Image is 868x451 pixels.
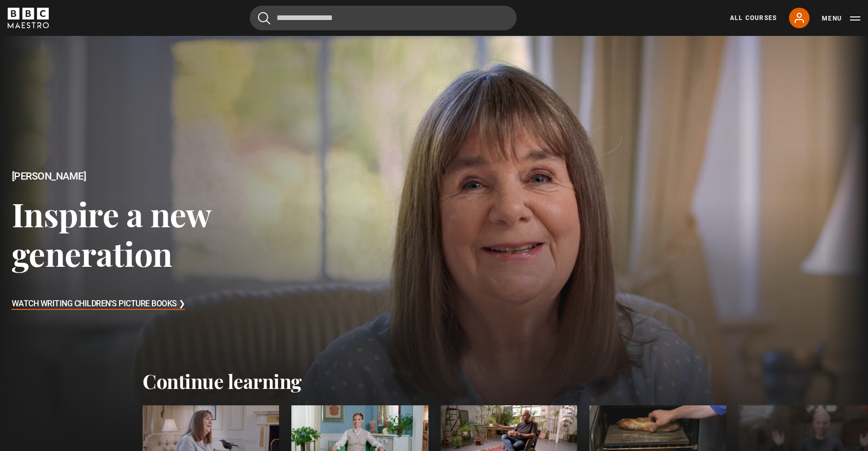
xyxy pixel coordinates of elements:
[12,194,347,273] h3: Inspire a new generation
[822,13,860,24] button: Toggle navigation
[12,297,185,312] h3: Watch Writing Children's Picture Books ❯
[12,170,347,182] h2: [PERSON_NAME]
[143,369,725,393] h2: Continue learning
[8,8,49,28] svg: BBC Maestro
[258,12,270,25] button: Submit the search query
[250,6,517,30] input: Search
[730,13,777,23] a: All Courses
